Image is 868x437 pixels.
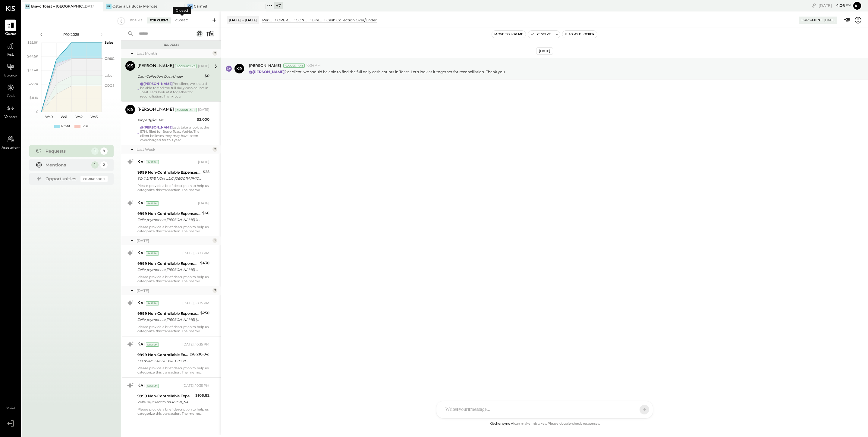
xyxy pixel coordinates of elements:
[0,103,21,120] a: Vendors
[100,147,108,155] div: 8
[137,342,145,348] div: KAI
[137,51,211,56] div: Last Month
[811,2,817,9] div: copy link
[528,31,553,38] button: Resolve
[197,116,209,122] div: $2,000
[0,20,21,37] a: Queue
[46,162,88,168] div: Mentions
[187,4,193,9] div: Ca
[212,288,217,293] div: 3
[137,211,200,217] div: 9999 Non-Controllable Expenses:Other Income and Expenses:To Be Classified P&L
[27,54,38,58] text: $44.5K
[147,17,171,23] div: For Client
[137,311,199,317] div: 9999 Non-Controllable Expenses:Other Income and Expenses:To Be Classified P&L
[326,17,377,23] div: Cash Collection Over/Under
[227,16,259,24] div: [DATE] - [DATE]
[801,18,822,23] div: For Client
[277,17,293,23] div: OPERATING EXPENSES (EBITDA)
[46,32,97,37] div: P10 2025
[194,4,207,9] div: Carmel
[30,96,38,100] text: $11.1K
[137,238,211,243] div: [DATE]
[137,159,145,165] div: KAI
[137,317,199,323] div: Zelle payment to [PERSON_NAME] [PERSON_NAME] JPM99bq2hwyt
[146,342,159,347] div: System
[137,184,209,192] div: Please provide a brief description to help us categorize this transaction. The memo might be help...
[198,201,209,206] div: [DATE]
[824,18,835,22] div: [DATE]
[137,352,188,358] div: 9999 Non-Controllable Expenses:Other Income and Expenses:To Be Classified P&L
[137,147,211,152] div: Last Week
[205,73,209,79] div: $0
[80,176,108,182] div: Coming Soon
[536,47,553,55] div: [DATE]
[137,63,174,69] div: [PERSON_NAME]
[182,251,209,256] div: [DATE], 10:33 PM
[105,57,115,61] text: Occu...
[146,301,159,305] div: System
[212,238,217,243] div: 1
[36,110,38,114] text: 0
[198,107,209,112] div: [DATE]
[212,147,217,152] div: 2
[137,358,188,364] div: FEDWIRE CREDIT VIA: CITY NATIONAL BANK/XXXXX6066 B/O: INNOVATIVE ESCROW, INC. VALENCIA CA X1355 [...
[173,7,191,14] div: Closed
[172,17,191,23] div: Closed
[202,210,209,216] div: $66
[200,310,209,316] div: $250
[137,288,211,293] div: [DATE]
[175,108,197,112] div: Accountant
[100,161,108,169] div: 2
[31,4,94,9] div: Bravo Toast – [GEOGRAPHIC_DATA]
[190,351,209,357] div: ($8,210.04)
[200,260,209,266] div: $430
[492,31,526,38] button: Move to for me
[137,175,201,181] div: SQ *AUTRE NOM L.L.C [GEOGRAPHIC_DATA] CA 10/02
[137,169,201,175] div: 9999 Non-Controllable Expenses:Other Income and Expenses:To Be Classified P&L
[819,3,851,8] div: [DATE]
[852,1,862,11] button: Al
[312,17,323,23] div: Direct Operating Expenses
[140,125,209,142] div: Let's take a look at the 571-L filed for Bravo Toast WeHo. The client believes they may have been...
[137,300,145,306] div: KAI
[28,82,38,86] text: $22.2K
[5,32,16,37] span: Queue
[2,145,20,151] span: Accountant
[137,407,209,416] div: Please provide a brief description to help us categorize this transaction. The memo might be help...
[137,383,145,389] div: KAI
[182,383,209,388] div: [DATE], 10:35 PM
[4,73,17,79] span: Balance
[249,63,281,68] span: [PERSON_NAME]
[124,43,218,47] div: Requests
[7,94,14,99] span: Cash
[137,117,195,123] div: Property/RE Tax
[137,261,198,267] div: 9999 Non-Controllable Expenses:Other Income and Expenses:To Be Classified P&L
[45,115,52,119] text: W40
[137,200,145,206] div: KAI
[112,4,157,9] div: Osteria La Buca- Melrose
[182,342,209,347] div: [DATE], 10:35 PM
[182,301,209,306] div: [DATE], 10:35 PM
[137,325,209,333] div: Please provide a brief description to help us categorize this transaction. The memo might be help...
[137,399,193,405] div: Zelle payment to [PERSON_NAME] JPM99bky0r4y
[0,133,21,151] a: Accountant
[306,63,321,68] span: 10:24 AM
[562,31,597,38] button: Flag as Blocker
[46,148,88,154] div: Requests
[106,4,112,9] div: OL
[105,73,114,78] text: Labor
[105,40,114,45] text: Sales
[0,82,21,99] a: Cash
[212,51,217,56] div: 2
[46,176,77,182] div: Opportunities
[90,115,98,119] text: W43
[61,115,67,119] text: W41
[137,217,200,223] div: Zelle payment to [PERSON_NAME] XXXXXXX4859
[137,275,209,283] div: Please provide a brief description to help us categorize this transaction. The memo might be help...
[137,73,203,79] div: Cash Collection Over/Under
[137,250,145,256] div: KAI
[249,69,506,74] p: Per client, we should be able to find the full daily cash counts in Toast. Let's look at it toget...
[283,64,305,68] div: Accountant
[61,124,70,129] div: Profit
[146,251,159,256] div: System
